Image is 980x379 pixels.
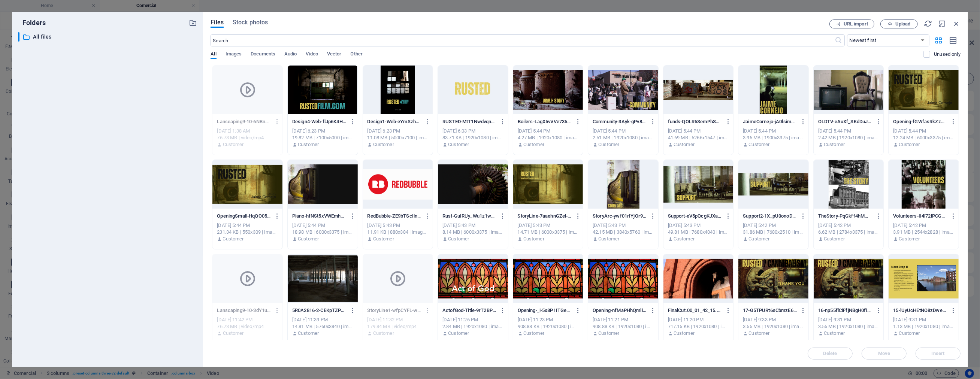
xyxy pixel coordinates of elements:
[442,118,496,125] p: RUSTED-MtT1Nwdvqnag68oe4O-88w.png
[668,213,722,219] p: Support-eV5pQcgKJXawjFj593_LOA.png
[217,128,278,134] div: [DATE] 1:38 AM
[593,316,654,323] div: [DATE] 11:21 PM
[593,222,654,229] div: [DATE] 5:43 PM
[292,316,353,323] div: [DATE] 11:39 PM
[899,141,920,148] p: Customer
[212,254,282,303] div: This file has already been selected or is not supported by this element
[598,236,619,242] p: Customer
[598,330,619,337] p: Customer
[442,213,496,219] p: Rust-GuIRUy_Wu1z1wR1BWY8CtQ.png
[518,307,572,314] p: Opening-_i-5x8P1ITGeYQY5zLvOXw.jpg
[818,323,879,330] div: 3.55 MB | 1920x1080 | image/png
[3,280,448,333] div: Drop content here
[367,323,429,330] div: 179.84 MB | video/mp4
[893,316,954,323] div: [DATE] 9:31 PM
[668,323,729,330] div: 717.15 KB | 1920x1080 | image/jpeg
[593,213,647,219] p: StoryArc-ywf01rIYjOr97dTuzBoPHA.png
[217,222,278,229] div: [DATE] 5:44 PM
[327,49,342,60] span: Vector
[824,330,845,337] p: Customer
[893,222,954,229] div: [DATE] 5:42 PM
[743,307,797,314] p: 17-G5TPURt6sCbmzE6vXIHOFQ.png
[217,213,271,219] p: OpeningSmall-HqQO051tc5kb1esMJPIvNQ.png
[373,236,394,242] p: Customer
[743,316,804,323] div: [DATE] 9:33 PM
[298,330,319,337] p: Customer
[442,316,503,323] div: [DATE] 11:26 PM
[18,18,46,28] p: Folders
[292,128,353,134] div: [DATE] 6:23 PM
[367,213,421,219] p: RedBubble-ZE9bTScIlnWpthYXCpehsg.png
[743,229,804,236] div: 31.86 MB | 7680x2510 | image/png
[367,316,429,323] div: [DATE] 11:32 PM
[938,19,946,28] i: Minimize
[292,134,353,141] div: 19.82 MB | 7100x5000 | image/png
[226,49,242,60] span: Images
[233,18,268,27] span: Stock photos
[292,118,346,125] p: Design4-Web-flJp6K4Hj2WjPo5jrgy41A.png
[518,118,572,125] p: Boilers-LagX5vVVe735SnwVMp09IQ.png
[743,323,804,330] div: 3.55 MB | 1920x1080 | image/png
[367,229,429,236] div: 11.91 KB | 880x384 | image/png
[829,19,874,28] button: URL import
[593,323,654,330] div: 908.88 KB | 1920x1080 | image/jpeg
[668,229,729,236] div: 49.81 MB | 7680x4040 | image/png
[818,229,879,236] div: 6.62 MB | 2784x3375 | image/png
[893,213,947,219] p: Volunteers-II4l72lPCGKDMwomVIP_yA.png
[668,128,729,134] div: [DATE] 5:44 PM
[185,313,222,323] span: Add elements
[824,141,845,148] p: Customer
[523,330,544,337] p: Customer
[351,49,363,60] span: Other
[518,316,579,323] div: [DATE] 11:23 PM
[748,141,769,148] p: Customer
[292,222,353,229] div: [DATE] 5:44 PM
[824,236,845,242] p: Customer
[367,128,429,134] div: [DATE] 6:23 PM
[743,222,804,229] div: [DATE] 5:42 PM
[363,254,433,303] div: This file has already been selected or is not supported by this element
[518,323,579,330] div: 908.88 KB | 1920x1080 | image/jpeg
[448,141,469,148] p: Customer
[518,128,579,134] div: [DATE] 5:44 PM
[668,118,722,125] p: funds-QOLR5SemPhSQResHHOmpyw.png
[818,222,879,229] div: [DATE] 5:42 PM
[292,307,346,314] p: 5R0A2816-2-CEKpTZP5OjWOPO2w9Quy6Q.jpg
[818,213,872,219] p: TheStory-PqGkff4hMMx-02BNHHRfWA.png
[743,134,804,141] div: 3.96 MB | 1900x3375 | image/png
[306,49,318,60] span: Video
[844,22,868,26] span: URL import
[893,229,954,236] div: 3.91 MB | 2544x2828 | image/png
[223,236,244,242] p: Customer
[367,118,421,125] p: Design1-Web-eYmSzhCFhPW9fc_pHbuMVQ.png
[593,229,654,236] div: 42.15 MB | 3840x5760 | image/png
[211,34,835,46] input: Search
[448,236,469,242] p: Customer
[448,330,469,337] p: Customer
[523,236,544,242] p: Customer
[442,229,503,236] div: 8.14 MB | 6000x3375 | image/png
[217,118,271,125] p: Lanscaping9-10-6NBnVvVtqflPQ8t6c1mrxw.mp4
[893,118,947,125] p: Opening-fGWfasRkZzBmwOIE41nS6w.png
[818,316,879,323] div: [DATE] 9:31 PM
[743,118,797,125] p: JaimeCornejo-jA0lsimz2869Q6mF7t1cLg.png
[523,141,544,148] p: Customer
[225,260,266,270] span: Paste clipboard
[598,141,619,148] p: Customer
[518,213,572,219] p: StoryLine-7aaehnGZel-RoZ9467w2ow.png
[818,118,872,125] p: OLDTV-cAuXf_SKdDuJne_zhR7V9Q.png
[211,49,216,60] span: All
[298,141,319,148] p: Customer
[668,316,729,323] div: [DATE] 11:20 PM
[895,22,911,26] span: Upload
[211,18,224,27] span: Files
[251,49,275,60] span: Documents
[818,134,879,141] div: 2.42 MB | 1920x1080 | image/png
[442,323,503,330] div: 2.84 MB | 1920x1080 | image/png
[593,134,654,141] div: 2.51 MB | 1920x1080 | image/png
[674,330,695,337] p: Customer
[298,236,319,242] p: Customer
[743,213,797,219] p: Support2-1X_pU0onoDMc3GQuaGA1pw.png
[743,128,804,134] div: [DATE] 5:44 PM
[668,307,722,314] p: FinalCut.00_01_42_15.Still004-na9-P4bSDMtSt8WyJ2ttKA.jpg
